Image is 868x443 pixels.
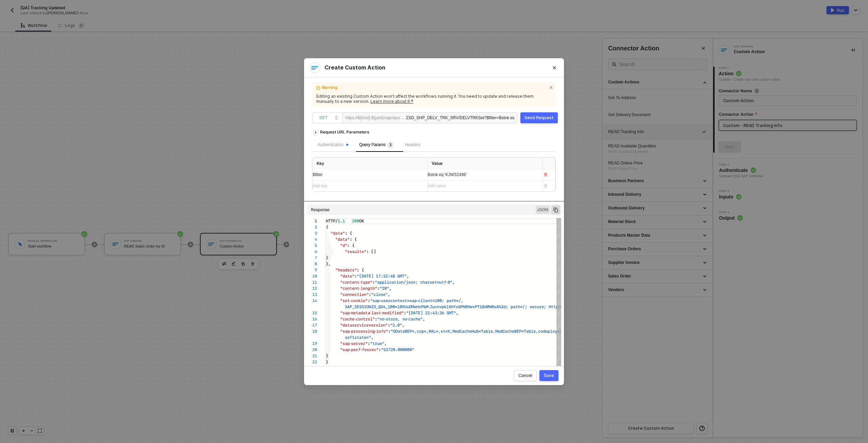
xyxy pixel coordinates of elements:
span: } [326,359,328,365]
span: icon-arrow-right [313,131,318,134]
div: 6 [307,249,317,255]
span: } [326,365,328,371]
div: 2 [307,224,317,230]
span: $filter [313,172,322,177]
span: JSON [536,206,550,214]
span: "[DATE] 17:32:48 GMT" [357,273,407,279]
div: 19 [307,341,317,347]
span: "content-length" [340,285,377,291]
div: https://${host}:${port}/sap/opu/odata/sap/ [345,113,406,123]
button: Send Request [520,112,558,123]
div: 5 [307,242,317,249]
div: 20 [307,347,317,353]
span: , [452,279,455,285]
span: : [375,316,377,322]
div: 23 [307,365,317,371]
span: , [388,291,390,298]
span: GET [319,113,338,123]
span: : [369,291,371,298]
span: : { [357,267,364,273]
span: "sap-usercontext=sap-client=100; path=/, [370,297,463,304]
span: 200 [352,218,359,224]
span: : [368,340,370,347]
div: ZSD_SHP_DELV_TRK_SRV/DELVTRKSet [406,113,514,124]
div: Editing an existing Custom Action won’t affect the workflows running it. You need to update and r... [316,94,552,104]
span: "52720.000000" [381,346,414,353]
span: "connection" [340,291,369,298]
span: Query Params [359,142,394,147]
span: : [354,273,357,279]
span: , [407,273,409,279]
span: "data" [331,230,345,236]
button: Cancel [514,370,537,381]
span: : [388,328,390,334]
span: softstate=" [345,334,371,341]
span: , [371,334,373,341]
span: "data" [335,236,350,242]
div: 7 [307,255,317,261]
span: SAP_SESSIONID_QS4_100=l0XUuDMaHvPbM-Jucnvp6lXHfoGP [345,303,463,310]
span: "sap-perf-fesrec" [340,346,379,353]
span: , [389,285,391,291]
span: "set-cookie" [340,297,368,304]
span: : [377,285,380,291]
button: Close [545,58,564,77]
span: } [326,352,328,359]
span: : [379,346,381,353]
div: Cancel [518,373,532,378]
a: Learn more about it↗ [370,99,414,104]
span: : { [345,230,352,236]
span: "close" [371,291,388,298]
span: NRHwvPT18d0N0sA%3d; path=/; secure; HttpOnly" [463,303,570,310]
div: Response [311,207,330,212]
div: 13 [307,291,317,298]
th: Key [313,158,428,170]
div: Save [544,373,554,378]
span: "20" [380,285,389,291]
span: "2.0" [390,322,402,328]
div: 9 [307,267,317,273]
div: 12 [307,285,317,291]
span: ?$filter=Bstnk eq 'KJWS2496' [484,115,538,120]
span: } [326,254,328,261]
span: icon-close [549,84,554,90]
div: Create Custom Action [310,62,558,73]
span: , [402,322,404,328]
span: icon-copy-paste [553,207,559,213]
span: : { [347,242,354,249]
div: 22 [307,359,317,365]
span: "dataserviceversion" [340,322,388,328]
button: Save [539,370,558,381]
div: Request URL Parameters [317,126,373,138]
div: 3 [307,230,317,236]
span: , [423,316,425,322]
span: OK [359,218,364,224]
span: "cache-control" [340,316,375,322]
span: }, [326,260,331,267]
span: : [372,279,375,285]
span: "[DATE] 21:43:36 GMT" [406,310,456,316]
div: 1 [307,218,317,224]
span: HTTP/ [326,218,338,224]
div: 10 [307,273,317,279]
span: "application/json; charset=utf-8" [375,279,452,285]
span: "sap-metadata-last-modified" [340,310,404,316]
span: Bstnk eq 'KJWS2496' [428,172,467,177]
span: : [388,322,390,328]
span: , [384,340,387,347]
div: 16 [307,316,317,322]
span: : [] [366,248,376,255]
div: 8 [307,261,317,267]
span: "content-type" [340,279,372,285]
span: "true" [370,340,384,347]
span: { [326,224,328,230]
div: 15 [307,310,317,316]
div: 4 [307,236,317,242]
div: 17 [307,322,317,328]
span: "date" [340,273,354,279]
textarea: Editor content;Press Alt+F1 for Accessibility Options. [326,218,326,224]
div: 18 [307,328,317,334]
span: Headers [405,142,420,147]
span: : [404,310,406,316]
span: "sap-server" [340,340,368,347]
